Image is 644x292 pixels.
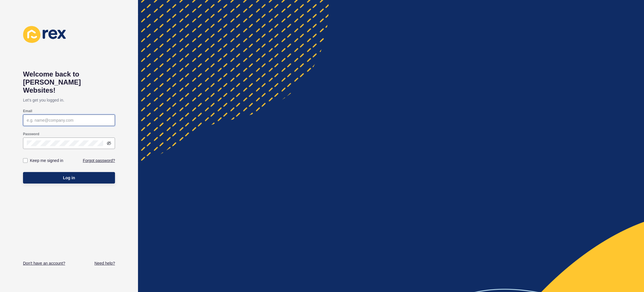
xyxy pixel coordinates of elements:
label: Email [23,109,32,113]
a: Don't have an account? [23,260,65,266]
label: Keep me signed in [30,158,63,163]
input: e.g. name@company.com [27,117,111,123]
h1: Welcome back to [PERSON_NAME] Websites! [23,70,115,94]
p: Let's get you logged in. [23,94,115,106]
a: Forgot password? [83,158,115,163]
span: Log in [63,175,75,181]
label: Password [23,132,39,136]
a: Need help? [94,260,115,266]
button: Log in [23,172,115,184]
